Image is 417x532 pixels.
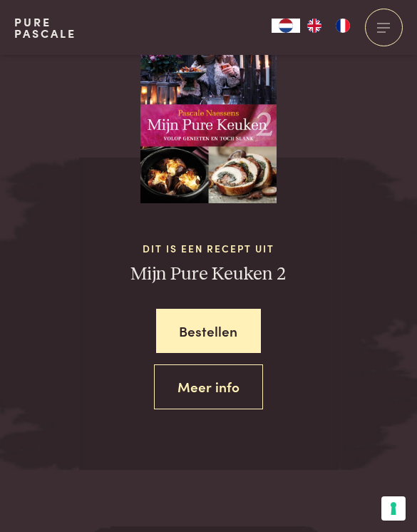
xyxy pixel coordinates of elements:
[272,19,357,33] aside: Language selected: Nederlands
[300,19,357,33] ul: Language list
[79,263,338,286] h3: Mijn Pure Keuken 2
[329,19,357,33] a: FR
[272,19,300,33] a: NL
[154,364,263,409] a: Meer info
[14,16,76,39] a: PurePascale
[79,241,338,256] span: Dit is een recept uit
[300,19,329,33] a: EN
[156,309,262,354] a: Bestellen
[381,496,406,521] button: Uw voorkeuren voor toestemming voor trackingtechnologieën
[272,19,300,33] div: Language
